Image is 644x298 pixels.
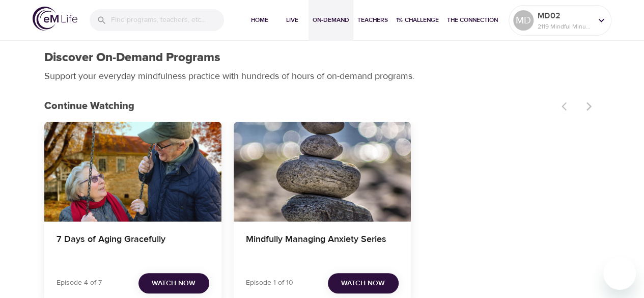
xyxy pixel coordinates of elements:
[538,22,592,31] p: 2119 Mindful Minutes
[44,100,555,112] h3: Continue Watching
[44,69,426,83] p: Support your everyday mindfulness practice with hundreds of hours of on-demand programs.
[513,10,534,31] div: MD
[341,277,385,290] span: Watch Now
[234,122,411,222] button: Mindfully Managing Anxiety Series
[246,278,293,288] p: Episode 1 of 10
[111,9,224,31] input: Find programs, teachers, etc...
[152,277,195,290] span: Watch Now
[33,7,77,31] img: logo
[246,234,399,258] h4: Mindfully Managing Anxiety Series
[447,15,498,25] span: The Connection
[44,50,220,65] h1: Discover On-Demand Programs
[280,15,304,25] span: Live
[57,234,209,258] h4: 7 Days of Aging Gracefully
[313,15,349,25] span: On-Demand
[357,15,388,25] span: Teachers
[538,10,592,22] p: MD02
[603,257,636,290] iframe: Button to launch messaging window
[396,15,439,25] span: 1% Challenge
[44,122,221,222] button: 7 Days of Aging Gracefully
[247,15,272,25] span: Home
[57,278,102,288] p: Episode 4 of 7
[328,273,399,294] button: Watch Now
[138,273,209,294] button: Watch Now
